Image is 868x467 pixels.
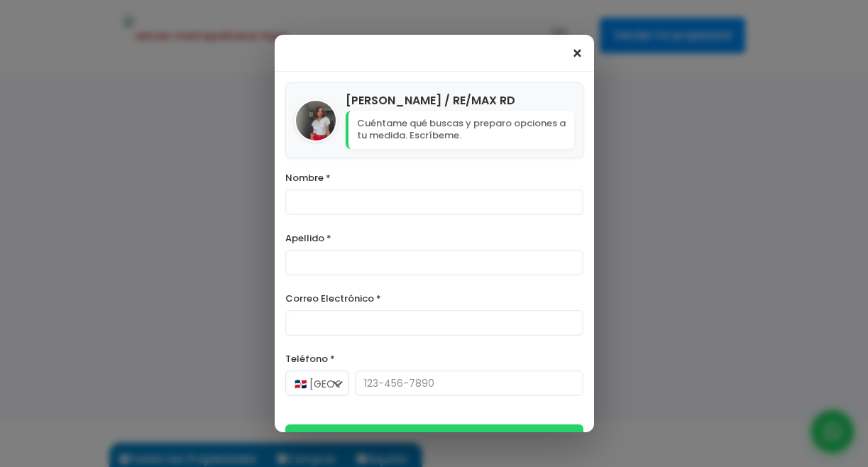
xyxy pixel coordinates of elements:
button: Iniciar Conversación [285,424,583,453]
label: Apellido * [285,229,583,247]
label: Teléfono * [285,350,583,368]
label: Nombre * [285,169,583,187]
img: Lia Ortiz / RE/MAX RD [296,101,336,141]
label: Correo Electrónico * [285,290,583,307]
input: 123-456-7890 [355,370,583,396]
p: Cuéntame qué buscas y preparo opciones a tu medida. Escríbeme. [346,111,574,149]
span: × [571,45,583,62]
h4: [PERSON_NAME] / RE/MAX RD [346,92,574,109]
